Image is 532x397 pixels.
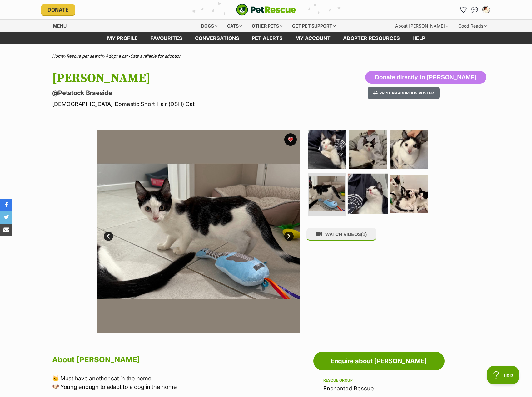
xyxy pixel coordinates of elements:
[323,385,374,392] a: Enchanted Rescue
[236,4,296,16] a: PetRescue
[197,20,222,32] div: Dogs
[313,352,445,370] a: Enquire about [PERSON_NAME]
[459,5,469,15] a: Favourites
[104,232,113,241] a: Prev
[67,53,103,59] a: Rescue pet search
[306,228,376,240] button: WATCH VIDEOS(1)
[144,32,189,44] a: Favourites
[52,71,316,85] h1: [PERSON_NAME]
[189,32,246,44] a: conversations
[289,32,337,44] a: My account
[52,374,310,391] p: 🐱 Must have another cat in the home 🐶 Young enough to adapt to a dog in the home
[390,175,428,213] img: Photo of Enzo
[41,4,75,15] a: Donate
[390,130,428,169] img: Photo of Enzo
[106,53,127,59] a: Adopt a cat
[348,173,388,214] img: Photo of Enzo
[471,7,478,13] img: chat-41dd97257d64d25036548639549fe6c8038ab92f7586957e7f3b1b290dea8141.svg
[454,20,491,32] div: Good Reads
[46,20,71,31] a: Menu
[246,32,289,44] a: Pet alerts
[337,32,406,44] a: Adopter resources
[284,133,297,146] button: favourite
[459,5,491,15] ul: Account quick links
[308,130,346,169] img: Photo of Enzo
[361,232,367,237] span: (1)
[53,23,67,28] span: Menu
[37,54,496,59] div: > > >
[52,353,310,367] h2: About [PERSON_NAME]
[487,366,520,384] iframe: Help Scout Beacon - Open
[483,7,489,13] img: Jessica Morgan profile pic
[52,100,316,108] p: [DEMOGRAPHIC_DATA] Domestic Short Hair (DSH) Cat
[406,32,431,44] a: Help
[284,232,294,241] a: Next
[236,4,296,16] img: logo-cat-932fe2b9b8326f06289b0f2fb663e598f794de774fb13d1741a6617ecf9a85b4.svg
[101,32,144,44] a: My profile
[130,53,181,59] a: Cats available for adoption
[481,5,491,15] button: My account
[365,71,486,84] button: Donate directly to [PERSON_NAME]
[52,53,64,59] a: Home
[97,130,300,333] img: Photo of Enzo
[349,130,387,169] img: Photo of Enzo
[52,89,316,97] p: @Petstock Braeside
[368,87,440,99] button: Print an adoption poster
[391,20,453,32] div: About [PERSON_NAME]
[323,378,435,383] div: Rescue group
[309,176,345,211] img: Photo of Enzo
[470,5,480,15] a: Conversations
[288,20,340,32] div: Get pet support
[223,20,246,32] div: Cats
[247,20,287,32] div: Other pets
